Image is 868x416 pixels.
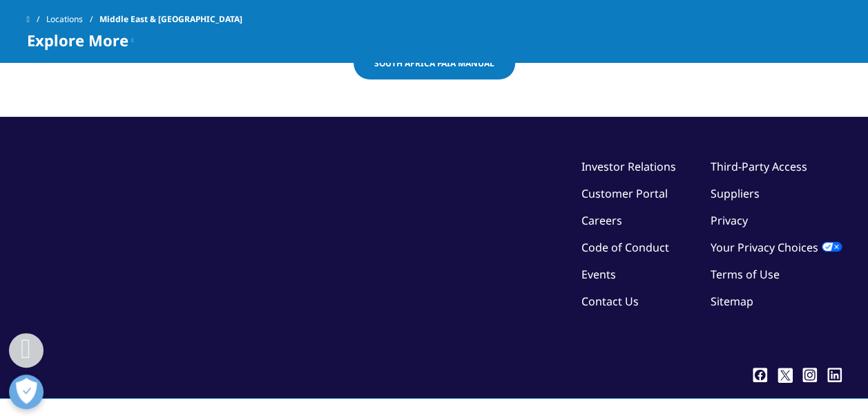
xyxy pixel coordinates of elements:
[9,375,44,409] button: Open Preferences
[581,294,639,309] a: Contact Us
[581,213,622,228] a: Careers
[354,47,515,79] a: South Africa PAIA Manual
[581,186,668,201] a: Customer Portal
[581,267,616,282] a: Events
[581,159,676,174] a: Investor Relations
[711,294,753,309] a: Sitemap
[581,240,669,255] a: Code of Conduct
[46,7,99,32] a: Locations
[99,7,242,32] span: Middle East & [GEOGRAPHIC_DATA]
[711,267,780,282] a: Terms of Use
[711,186,760,201] a: Suppliers
[374,57,494,69] span: South Africa PAIA Manual
[27,32,128,48] span: Explore More
[711,213,748,228] a: Privacy
[711,240,842,255] a: Your Privacy Choices
[711,159,807,174] a: Third-Party Access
